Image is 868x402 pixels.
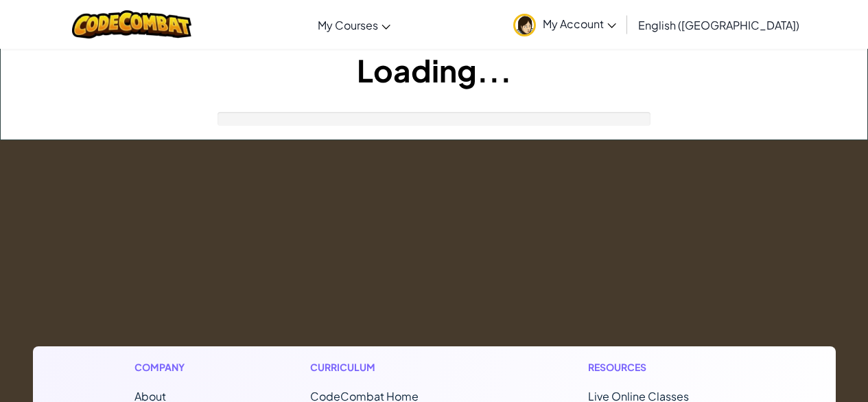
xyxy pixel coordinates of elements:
a: My Account [506,3,623,46]
h1: Company [134,360,198,375]
a: English ([GEOGRAPHIC_DATA]) [631,6,806,43]
span: My Account [543,16,616,31]
h1: Loading... [1,49,867,91]
h1: Curriculum [310,360,476,375]
span: My Courses [318,18,378,32]
img: avatar [513,14,536,36]
a: My Courses [311,6,397,43]
img: CodeCombat logo [72,10,192,38]
h1: Resources [588,360,734,375]
span: English ([GEOGRAPHIC_DATA]) [638,18,799,32]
